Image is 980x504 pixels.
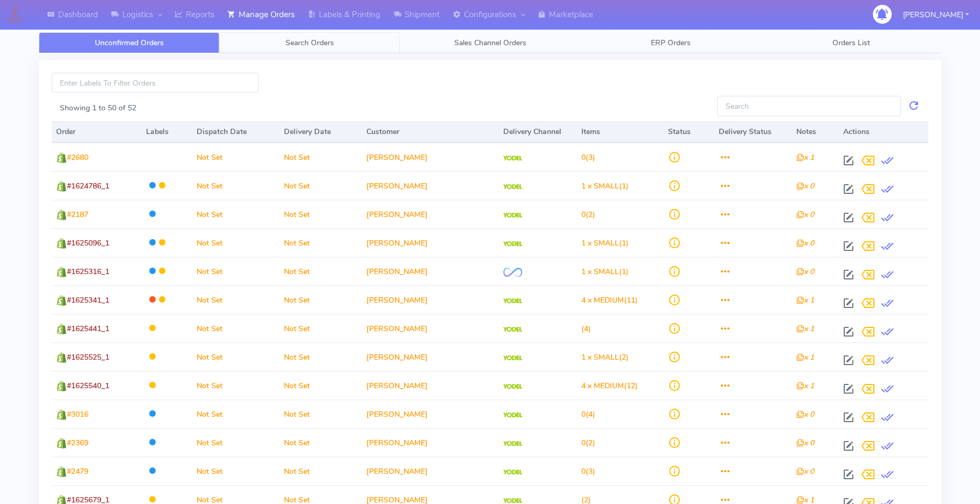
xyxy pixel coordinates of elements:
[895,4,977,26] button: [PERSON_NAME]
[279,342,362,371] td: Not Set
[192,200,280,228] td: Not Set
[503,298,522,304] img: Yodel
[279,400,362,428] td: Not Set
[279,171,362,200] td: Not Set
[67,209,88,220] span: #2187
[581,209,586,220] span: 0
[503,470,522,475] img: Yodel
[581,352,629,362] span: (2)
[581,295,624,305] span: 4 x MEDIUM
[362,285,499,314] td: [PERSON_NAME]
[796,181,814,191] i: x 0
[503,156,522,161] img: Yodel
[279,257,362,285] td: Not Set
[279,428,362,457] td: Not Set
[796,409,814,419] i: x 0
[279,285,362,314] td: Not Set
[192,285,280,314] td: Not Set
[362,200,499,228] td: [PERSON_NAME]
[192,428,280,457] td: Not Set
[796,352,814,362] i: x 1
[581,466,586,477] span: 0
[581,238,629,248] span: (1)
[581,152,586,163] span: 0
[503,412,522,418] img: Yodel
[581,209,595,220] span: (2)
[503,384,522,389] img: Yodel
[362,428,499,457] td: [PERSON_NAME]
[581,181,629,191] span: (1)
[796,209,814,220] i: x 0
[67,152,88,163] span: #2680
[796,466,814,477] i: x 0
[581,267,629,277] span: (1)
[279,457,362,485] td: Not Set
[67,409,88,419] span: #3016
[192,400,280,428] td: Not Set
[581,267,619,277] span: 1 x SMALL
[454,38,526,48] span: Sales Channel Orders
[503,241,522,247] img: Yodel
[279,143,362,171] td: Not Set
[362,457,499,485] td: [PERSON_NAME]
[792,121,839,143] th: Notes
[581,409,595,419] span: (4)
[832,38,870,48] span: Orders List
[581,438,595,448] span: (2)
[279,200,362,228] td: Not Set
[192,457,280,485] td: Not Set
[717,96,901,116] input: Search
[67,438,88,448] span: #2369
[286,38,334,48] span: Search Orders
[796,438,814,448] i: x 0
[503,355,522,361] img: Yodel
[581,381,638,391] span: (12)
[499,121,576,143] th: Delivery Channel
[581,438,586,448] span: 0
[839,121,928,143] th: Actions
[362,257,499,285] td: [PERSON_NAME]
[362,400,499,428] td: [PERSON_NAME]
[95,38,164,48] span: Unconfirmed Orders
[362,143,499,171] td: [PERSON_NAME]
[581,181,619,191] span: 1 x SMALL
[192,314,280,342] td: Not Set
[67,466,88,477] span: #2479
[503,184,522,190] img: Yodel
[67,267,109,277] span: #1625316_1
[60,102,136,114] label: Showing 1 to 50 of 52
[581,466,595,477] span: (3)
[581,295,638,305] span: (11)
[39,32,941,53] ul: Tabs
[192,342,280,371] td: Not Set
[577,121,664,143] th: Items
[67,324,109,334] span: #1625441_1
[714,121,792,143] th: Delivery Status
[67,295,109,305] span: #1625341_1
[362,342,499,371] td: [PERSON_NAME]
[581,152,595,163] span: (3)
[503,441,522,446] img: Yodel
[581,381,624,391] span: 4 x MEDIUM
[362,371,499,400] td: [PERSON_NAME]
[192,257,280,285] td: Not Set
[796,152,814,163] i: x 1
[52,73,259,93] input: Enter Labels To Filter Orders
[279,371,362,400] td: Not Set
[67,352,109,362] span: #1625525_1
[581,352,619,362] span: 1 x SMALL
[279,121,362,143] th: Delivery Date
[192,228,280,257] td: Not Set
[279,314,362,342] td: Not Set
[362,228,499,257] td: [PERSON_NAME]
[796,324,814,334] i: x 1
[581,409,586,419] span: 0
[279,228,362,257] td: Not Set
[581,324,591,334] span: (4)
[503,213,522,218] img: Yodel
[142,121,192,143] th: Labels
[796,381,814,391] i: x 1
[796,295,814,305] i: x 1
[192,121,280,143] th: Dispatch Date
[503,268,522,277] img: OnFleet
